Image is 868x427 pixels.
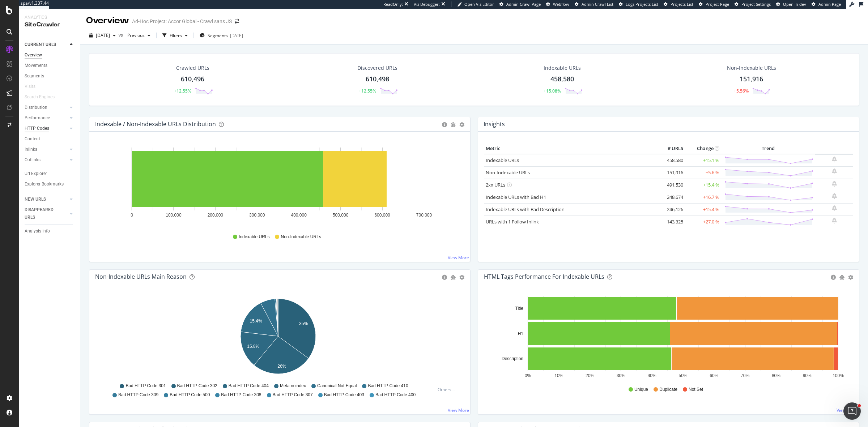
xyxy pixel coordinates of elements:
[25,114,50,122] div: Performance
[734,88,749,94] div: +5.56%
[619,1,658,7] a: Logs Projects List
[25,135,40,143] div: Content
[502,356,523,361] text: Description
[656,215,685,228] td: 143,325
[25,170,47,178] div: Url Explorer
[281,234,321,240] span: Non-Indexable URLs
[685,215,721,228] td: +27.0 %
[208,213,224,218] text: 200,000
[831,275,836,280] div: circle-info
[359,88,376,94] div: +12.55%
[832,181,837,187] div: bell-plus
[374,213,390,218] text: 600,000
[221,392,261,398] span: Bad HTTP Code 308
[486,206,565,213] a: Indexable URLs with Bad Description
[25,62,75,69] a: Movements
[582,1,613,7] span: Admin Crawl List
[518,331,524,336] text: H1
[656,203,685,215] td: 246,126
[664,1,693,7] a: Projects List
[181,74,204,84] div: 610,496
[648,373,656,378] text: 40%
[544,64,581,72] div: Indexable URLs
[486,157,519,163] a: Indexable URLs
[448,407,469,413] a: View More
[685,166,721,179] td: +5.6 %
[656,191,685,203] td: 248,674
[438,387,458,393] div: Others...
[833,373,844,378] text: 100%
[239,234,269,240] span: Indexable URLs
[25,51,42,59] div: Overview
[839,275,844,280] div: bug
[706,1,729,7] span: Project Page
[357,64,397,72] div: Discovered URLs
[159,30,191,41] button: Filters
[25,14,74,21] div: Analytics
[119,32,124,38] span: vs
[710,373,718,378] text: 60%
[273,392,313,398] span: Bad HTTP Code 307
[634,387,648,393] span: Unique
[25,156,41,164] div: Outlinks
[95,143,461,227] div: A chart.
[124,32,145,38] span: Previous
[451,122,456,127] div: bug
[848,275,853,280] div: gear
[484,119,505,129] h4: Insights
[486,182,505,188] a: 2xx URLs
[699,1,729,7] a: Project Page
[25,41,56,48] div: CURRENT URLS
[25,51,75,59] a: Overview
[25,62,47,69] div: Movements
[96,32,110,38] span: 2025 Sep. 15th
[383,1,403,7] div: ReadOnly:
[25,146,68,153] a: Inlinks
[25,114,68,122] a: Performance
[448,255,469,261] a: View More
[250,319,262,324] text: 15.4%
[783,1,806,7] span: Open in dev
[280,383,306,389] span: Meta noindex
[25,196,46,203] div: NEW URLS
[95,273,187,280] div: Non-Indexable URLs Main Reason
[25,156,68,164] a: Outlinks
[812,1,841,7] a: Admin Page
[170,392,210,398] span: Bad HTTP Code 500
[125,383,166,389] span: Bad HTTP Code 301
[25,146,37,153] div: Inlinks
[197,30,246,41] button: Segments[DATE]
[486,194,546,200] a: Indexable URLs with Bad H1
[486,218,539,225] a: URLs with 1 Follow Inlink
[25,72,75,80] a: Segments
[118,392,158,398] span: Bad HTTP Code 309
[740,74,763,84] div: 151,916
[656,166,685,179] td: 151,916
[656,154,685,167] td: 458,580
[803,373,812,378] text: 90%
[544,88,561,94] div: +15.08%
[25,72,44,80] div: Segments
[235,19,239,24] div: arrow-right-arrow-left
[843,402,861,420] iframe: Intercom live chat
[656,179,685,191] td: 491,530
[735,1,771,7] a: Project Settings
[25,135,75,143] a: Content
[464,1,494,7] span: Open Viz Editor
[177,383,217,389] span: Bad HTTP Code 302
[131,213,133,218] text: 0
[25,206,61,221] div: DISAPPEARED URLS
[95,120,216,128] div: Indexable / Non-Indexable URLs Distribution
[25,180,75,188] a: Explorer Bookmarks
[832,168,837,174] div: bell-plus
[166,213,182,218] text: 100,000
[550,74,574,84] div: 458,580
[299,321,308,326] text: 35%
[832,205,837,211] div: bell-plus
[659,387,677,393] span: Duplicate
[208,33,228,39] span: Segments
[626,1,658,7] span: Logs Projects List
[86,14,129,27] div: Overview
[656,143,685,154] th: # URLS
[132,18,232,25] div: Ad-Hoc Project: Accor Global - Crawl sans JS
